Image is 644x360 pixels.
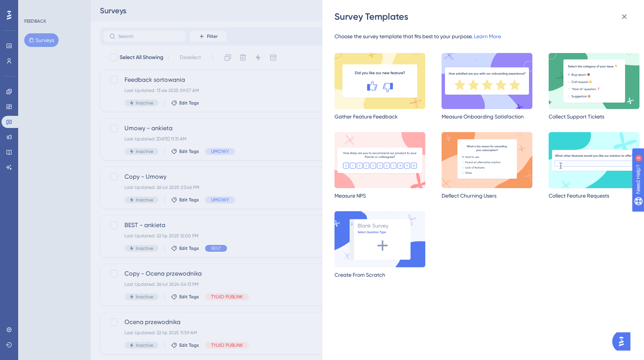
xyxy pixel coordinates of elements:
[612,330,635,353] iframe: UserGuiding AI Assistant Launcher
[549,53,639,109] img: multipleChoice
[18,2,47,11] span: Need Help?
[334,53,425,109] img: gatherFeedback
[334,270,425,279] div: Create From Scratch
[334,33,473,39] span: Choose the survey template that fits best to your purpose.
[549,191,639,200] div: Collect Feature Requests
[442,53,532,109] img: satisfaction
[442,132,532,188] img: deflectChurning
[334,191,425,200] div: Measure NPS
[549,112,639,121] div: Collect Support Tickets
[334,132,425,188] img: nps
[334,112,425,121] div: Gather Feature Feedback
[53,4,55,10] div: 4
[442,191,532,200] div: Deflect Churning Users
[334,211,425,267] img: createScratch
[334,11,633,23] div: Survey Templates
[549,132,639,188] img: requestFeature
[474,33,501,39] a: Learn More
[442,112,532,121] div: Measure Onboarding Satisfaction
